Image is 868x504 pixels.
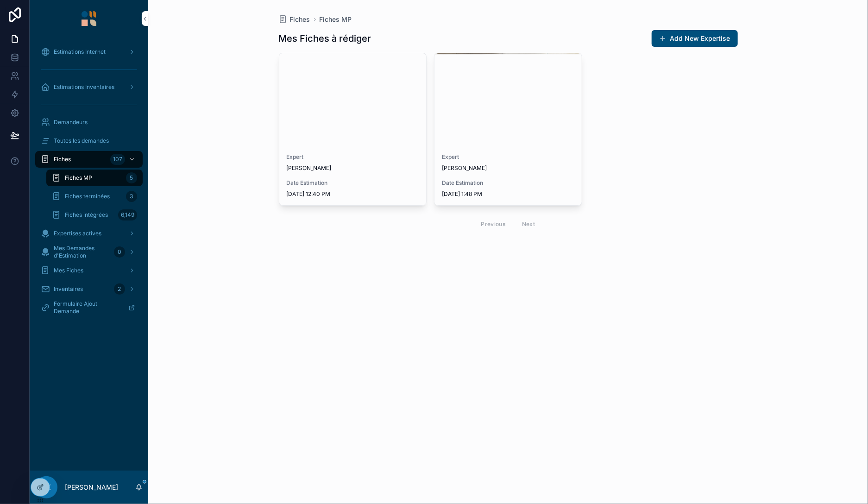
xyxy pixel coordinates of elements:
[35,225,143,242] a: Expertises actives
[114,246,125,258] div: 0
[442,153,574,161] span: Expert
[54,245,110,259] span: Mes Demandes d'Estimation
[54,119,88,126] span: Demandeurs
[287,179,419,187] span: Date Estimation
[46,188,143,205] a: Fiches terminées3
[54,230,101,237] span: Expertises actives
[442,164,487,172] span: [PERSON_NAME]
[110,154,125,165] div: 107
[287,164,332,172] span: [PERSON_NAME]
[35,114,143,131] a: Demandeurs
[279,53,427,142] div: 9944.jpg
[35,262,143,279] a: Mes Fiches
[35,132,143,149] a: Toutes les demandes
[35,299,143,316] a: Formulaire Ajout Demande
[434,53,582,206] a: Expert[PERSON_NAME]Date Estimation[DATE] 1:48 PM
[35,281,143,297] a: Inventaires2
[652,30,738,47] button: Add New Expertise
[35,44,143,60] a: Estimations Internet
[35,244,143,260] a: Mes Demandes d'Estimation0
[290,15,310,24] span: Fiches
[434,53,582,142] div: 1000057804.jpg
[54,285,83,293] span: Inventaires
[35,151,143,168] a: Fiches107
[46,170,143,186] a: Fiches MP5
[126,191,137,202] div: 3
[54,156,71,163] span: Fiches
[54,83,114,91] span: Estimations Inventaires
[279,32,371,45] h1: Mes Fiches à rédiger
[287,190,419,198] span: [DATE] 12:40 PM
[65,193,110,200] span: Fiches terminées
[279,53,427,206] a: Expert[PERSON_NAME]Date Estimation[DATE] 12:40 PM
[442,179,574,187] span: Date Estimation
[54,48,106,56] span: Estimations Internet
[46,207,143,223] a: Fiches intégrées6,149
[114,283,125,295] div: 2
[279,15,310,24] a: Fiches
[287,153,419,161] span: Expert
[65,174,92,182] span: Fiches MP
[118,209,137,220] div: 6,149
[35,79,143,95] a: Estimations Inventaires
[54,300,121,315] span: Formulaire Ajout Demande
[126,172,137,183] div: 5
[54,267,83,274] span: Mes Fiches
[54,137,109,145] span: Toutes les demandes
[65,483,118,492] p: [PERSON_NAME]
[320,15,352,24] a: Fiches MP
[65,211,108,219] span: Fiches intégrées
[30,37,148,328] div: scrollable content
[442,190,574,198] span: [DATE] 1:48 PM
[82,11,96,26] img: App logo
